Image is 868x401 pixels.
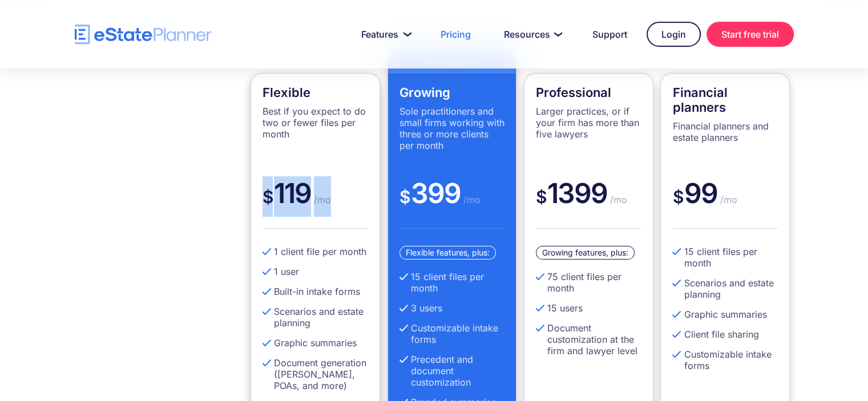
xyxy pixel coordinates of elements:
a: Login [647,22,701,47]
span: /mo [461,194,481,205]
li: 15 client files per month [672,246,778,269]
a: Pricing [427,23,485,46]
li: Document generation ([PERSON_NAME], POAs, and more) [263,357,368,391]
li: Customizable intake forms [672,349,778,371]
span: /mo [311,194,331,205]
li: 15 client files per month [399,271,505,294]
span: $ [672,187,684,207]
h4: Professional [536,85,641,100]
p: Sole practitioners and small firms working with three or more clients per month [399,106,505,151]
div: Flexible features, plus: [399,246,496,260]
p: Financial planners and estate planners [672,120,778,143]
li: Precedent and document customization [399,354,505,388]
a: Support [579,23,641,46]
p: Larger practices, or if your firm has more than five lawyers [536,106,641,140]
li: Document customization at the firm and lawyer level [536,322,641,357]
h4: Financial planners [672,85,778,115]
li: 3 users [399,302,505,314]
li: 75 client files per month [536,271,641,294]
li: 1 client file per month [263,246,368,257]
span: $ [536,187,547,207]
h4: Flexible [263,85,368,100]
div: Growing features, plus: [536,246,635,260]
li: Graphic summaries [263,337,368,349]
li: Scenarios and estate planning [672,277,778,300]
li: Built-in intake forms [263,286,368,297]
span: $ [399,187,411,207]
div: 1399 [536,176,641,229]
a: Features [348,23,421,46]
li: Client file sharing [672,329,778,340]
li: 15 users [536,302,641,314]
li: Customizable intake forms [399,322,505,345]
h4: Growing [399,85,505,100]
div: 119 [263,176,368,229]
span: /mo [717,194,737,205]
li: 1 user [263,266,368,277]
div: 99 [672,176,778,229]
a: home [75,25,212,44]
span: /mo [607,194,627,205]
p: Best if you expect to do two or fewer files per month [263,106,368,140]
span: $ [263,187,274,207]
a: Resources [490,23,573,46]
li: Scenarios and estate planning [263,306,368,329]
div: 399 [399,176,505,229]
a: Start free trial [706,22,794,47]
li: Graphic summaries [672,309,778,320]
